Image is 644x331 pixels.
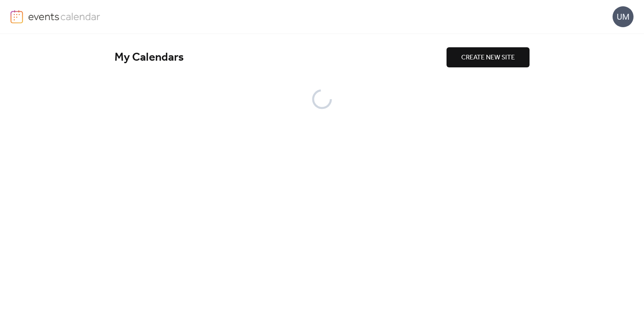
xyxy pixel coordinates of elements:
[613,6,634,27] div: UM
[28,10,101,23] img: logo-type
[461,53,515,63] span: CREATE NEW SITE
[10,10,23,23] img: logo
[114,50,447,65] div: My Calendars
[447,47,530,67] button: CREATE NEW SITE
